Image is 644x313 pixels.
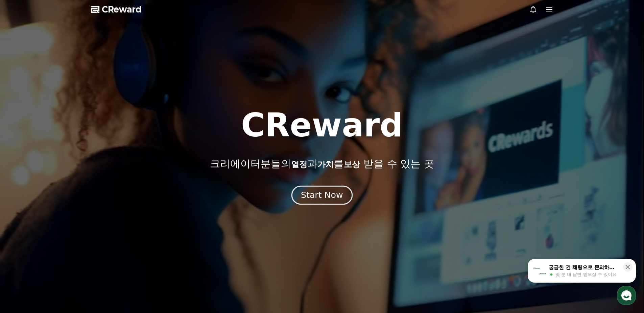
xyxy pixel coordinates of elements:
span: 설정 [104,224,113,230]
p: 크리에이터분들의 과 를 받을 수 있는 곳 [210,158,434,170]
h1: CReward [241,109,403,141]
span: 열정 [291,160,307,169]
span: CReward [102,4,142,15]
button: Start Now [291,185,353,205]
div: Start Now [301,189,343,201]
a: 대화 [45,214,87,231]
a: CReward [91,4,142,15]
a: 홈 [2,214,45,231]
span: 가치 [317,160,334,169]
span: 홈 [21,224,25,230]
span: 보상 [344,160,360,169]
a: Start Now [293,193,351,199]
span: 대화 [62,225,70,230]
a: 설정 [87,214,130,231]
